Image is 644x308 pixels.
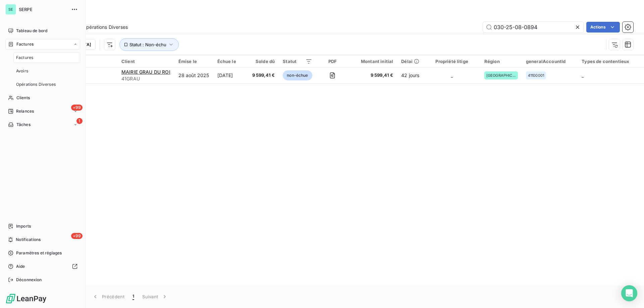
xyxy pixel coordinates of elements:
span: non-échue [283,70,312,80]
span: 41GRAU [121,75,170,82]
div: Échue le [217,59,244,64]
span: _ [451,72,453,78]
button: Statut : Non-échu [119,38,179,51]
span: Statut : Non-échu [129,42,166,47]
span: 1 [132,293,134,300]
span: Déconnexion [16,277,42,283]
button: Actions [586,22,620,33]
span: Notifications [16,237,41,243]
td: 42 jours [397,67,423,83]
span: SERPE [19,7,67,12]
span: 9 599,41 € [252,72,275,79]
span: 1 [76,118,83,124]
button: 1 [128,290,138,304]
span: [GEOGRAPHIC_DATA] [486,73,516,77]
div: Montant initial [353,59,393,64]
div: SE [5,4,16,15]
button: Précédent [88,290,128,304]
span: 9 599,41 € [353,72,393,79]
span: _ [582,72,584,78]
a: Aide [5,261,80,272]
span: Imports [16,223,31,229]
span: Clients [16,95,30,101]
span: Aide [16,263,25,269]
input: Rechercher [483,22,584,33]
div: Solde dû [252,59,275,64]
span: Avoirs [16,68,28,74]
span: 41100001 [528,73,544,77]
img: Logo LeanPay [5,293,47,304]
span: Opérations Diverses [16,81,56,87]
span: +99 [71,233,83,239]
div: Statut [283,59,312,64]
span: Opérations Diverses [83,24,128,30]
div: Client [121,59,170,64]
span: Tâches [16,122,31,128]
div: PDF [320,59,345,64]
div: Délai [401,59,419,64]
span: Paramètres et réglages [16,250,62,256]
span: Relances [16,108,34,114]
span: +99 [71,105,83,111]
span: Tableau de bord [16,28,47,34]
td: [DATE] [213,67,248,83]
div: Région [484,59,518,64]
div: generalAccountId [526,59,574,64]
div: Types de contentieux [582,59,637,64]
span: MAIRIE GRAU DU ROI [121,69,170,75]
span: Factures [16,41,34,47]
div: Émise le [178,59,209,64]
div: Open Intercom Messenger [621,285,637,301]
span: Factures [16,55,33,61]
button: Suivant [138,290,172,304]
td: 28 août 2025 [174,67,213,83]
div: Propriété litige [427,59,476,64]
